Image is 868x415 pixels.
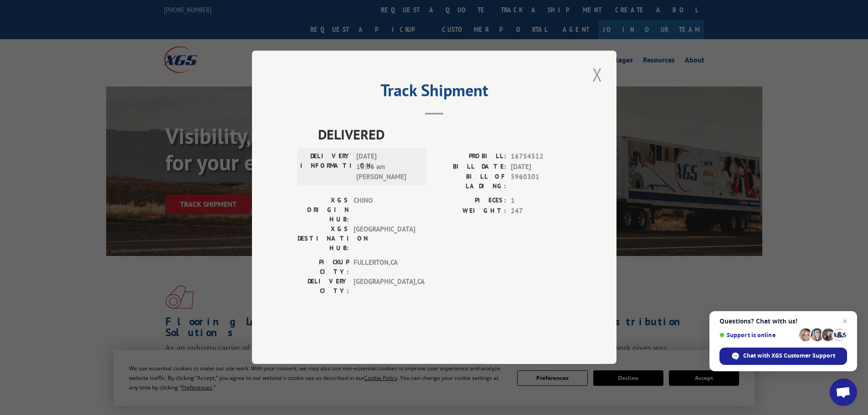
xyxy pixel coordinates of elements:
[511,152,571,162] span: 16754512
[298,258,349,277] label: PICKUP CITY:
[511,162,571,172] span: [DATE]
[434,172,506,191] label: BILL OF LADING:
[298,196,349,225] label: XGS ORIGIN HUB:
[354,196,415,225] span: CHINO
[511,196,571,206] span: 1
[830,379,857,406] a: Open chat
[743,352,835,360] span: Chat with XGS Customer Support
[298,277,349,296] label: DELIVERY CITY:
[354,277,415,296] span: [GEOGRAPHIC_DATA] , CA
[511,206,571,216] span: 247
[434,162,506,172] label: BILL DATE:
[298,225,349,253] label: XGS DESTINATION HUB:
[434,206,506,216] label: WEIGHT:
[298,84,571,101] h2: Track Shipment
[300,152,352,183] label: DELIVERY INFORMATION:
[354,258,415,277] span: FULLERTON , CA
[719,348,847,365] span: Chat with XGS Customer Support
[719,318,847,325] span: Questions? Chat with us!
[511,172,571,191] span: 5960301
[590,62,605,87] button: Close modal
[434,196,506,206] label: PIECES:
[354,225,415,253] span: [GEOGRAPHIC_DATA]
[719,332,796,338] span: Support is online
[434,152,506,162] label: PROBILL:
[356,152,418,183] span: [DATE] 10:56 am [PERSON_NAME]
[318,124,571,145] span: DELIVERED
